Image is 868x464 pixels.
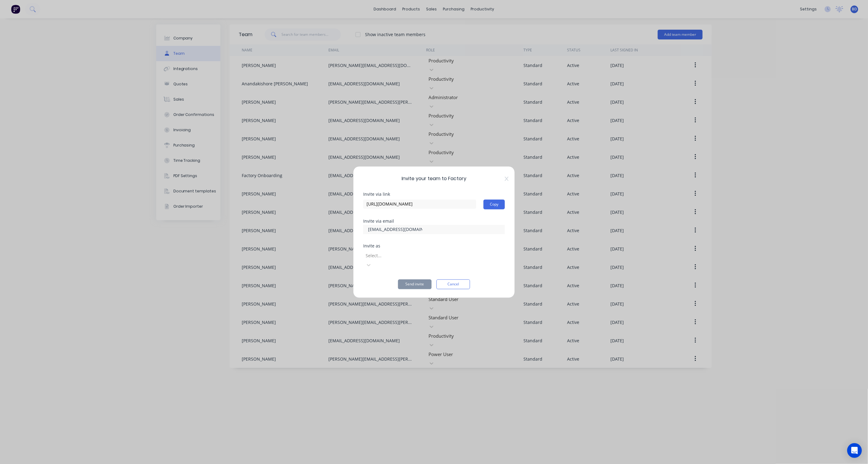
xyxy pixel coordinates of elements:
span: Invite your team to Factory [363,175,505,182]
button: Copy [483,199,505,209]
div: Open Intercom Messenger [847,443,862,458]
div: Invite as [363,244,505,248]
div: Invite via link [363,192,505,196]
button: Send invite [398,279,432,289]
button: Cancel [436,279,470,289]
input: Enter email address [365,225,426,234]
div: Invite via email [363,219,505,223]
